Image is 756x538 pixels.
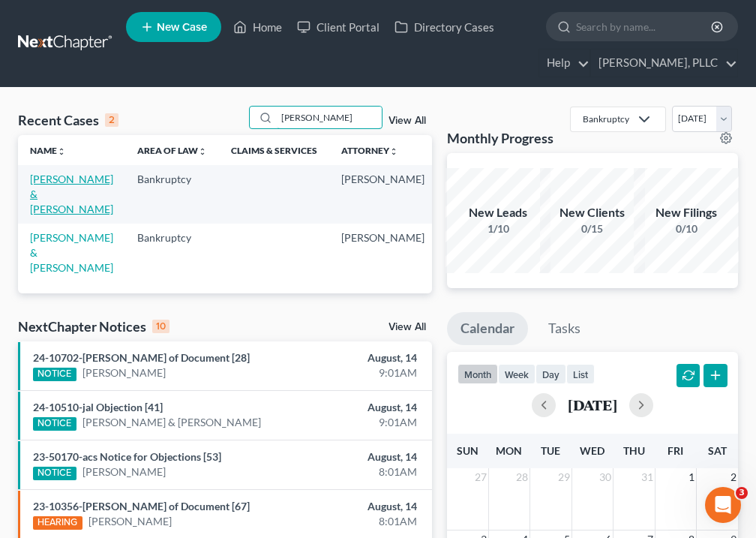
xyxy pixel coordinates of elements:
button: month [457,364,498,384]
span: Mon [496,444,522,457]
div: New Filings [634,204,739,221]
div: NextChapter Notices [18,317,169,335]
button: week [498,364,535,384]
div: Bankruptcy [583,113,629,125]
span: 28 [514,468,529,486]
span: New Case [157,22,207,33]
a: [PERSON_NAME] [82,365,166,380]
span: 30 [598,468,613,486]
div: 9:01AM [298,415,416,430]
a: Nameunfold_more [30,145,66,156]
span: 27 [473,468,488,486]
a: Home [226,14,289,41]
a: View All [388,322,426,332]
span: Thu [623,444,645,457]
th: Claims & Services [219,135,329,165]
span: Wed [580,444,604,457]
div: 0/15 [540,221,645,236]
div: August, 14 [298,400,416,415]
a: [PERSON_NAME] [82,464,166,479]
a: Tasks [535,312,594,345]
div: August, 14 [298,499,416,514]
a: [PERSON_NAME] & [PERSON_NAME] [30,173,113,215]
div: Recent Cases [18,111,118,129]
span: Sat [708,444,727,457]
td: [PERSON_NAME] [329,224,436,281]
a: 24-10510-jal Objection [41] [33,401,163,413]
a: Client Portal [289,14,387,41]
div: 9:01AM [298,365,416,380]
div: New Clients [540,204,645,221]
button: list [566,364,595,384]
div: NOTICE [33,368,76,381]
span: 3 [736,487,748,499]
td: Bankruptcy [125,224,219,281]
a: 23-10356-[PERSON_NAME] of Document [67] [33,500,250,512]
div: NOTICE [33,417,76,431]
a: Attorneyunfold_more [341,145,398,156]
div: 8:01AM [298,514,416,529]
div: 0/10 [634,221,739,236]
a: 23-50170-acs Notice for Objections [53] [33,450,221,463]
a: Directory Cases [387,14,502,41]
input: Search by name... [277,107,382,128]
iframe: Intercom live chat [705,487,741,523]
div: August, 14 [298,350,416,365]
i: unfold_more [198,147,207,156]
td: [PERSON_NAME] [329,165,436,223]
span: 1 [687,468,696,486]
i: unfold_more [57,147,66,156]
a: Calendar [447,312,528,345]
div: NOTICE [33,467,76,480]
td: Bankruptcy [125,165,219,223]
span: Sun [457,444,478,457]
a: View All [388,116,426,126]
a: [PERSON_NAME] [88,514,172,529]
div: 1/10 [445,221,550,236]
h3: Monthly Progress [447,129,553,147]
span: Tue [541,444,560,457]
a: 24-10702-[PERSON_NAME] of Document [28] [33,351,250,364]
i: unfold_more [389,147,398,156]
div: New Leads [445,204,550,221]
span: 31 [640,468,655,486]
a: [PERSON_NAME] & [PERSON_NAME] [82,415,261,430]
div: 10 [152,320,169,333]
button: day [535,364,566,384]
a: Area of Lawunfold_more [137,145,207,156]
a: [PERSON_NAME], PLLC [591,50,737,77]
span: Fri [667,444,683,457]
div: August, 14 [298,449,416,464]
span: 2 [729,468,738,486]
div: 2 [105,113,118,127]
div: 8:01AM [298,464,416,479]
span: 29 [556,468,571,486]
a: [PERSON_NAME] & [PERSON_NAME] [30,231,113,274]
div: HEARING [33,516,82,530]
a: Help [539,50,589,77]
input: Search by name... [576,13,713,41]
h2: [DATE] [568,397,617,413]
